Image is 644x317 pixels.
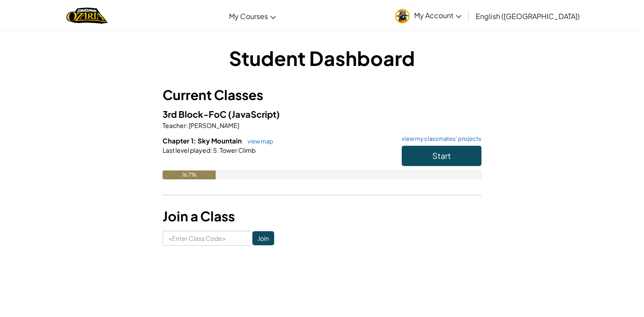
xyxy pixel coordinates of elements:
[397,136,481,142] a: view my classmates' projects
[243,138,273,145] a: view map
[210,146,212,154] span: :
[186,121,188,129] span: :
[66,7,108,25] img: Home
[163,206,481,226] h3: Join a Class
[163,108,228,120] span: 3rd Block-FoC
[163,121,186,129] span: Teacher
[414,11,462,20] span: My Account
[163,136,243,145] span: Chapter 1: Sky Mountain
[471,4,584,28] a: English ([GEOGRAPHIC_DATA])
[391,2,466,30] a: My Account
[402,146,481,166] button: Start
[163,231,252,246] input: <Enter Class Code>
[188,121,239,129] span: [PERSON_NAME]
[225,4,280,28] a: My Courses
[229,12,268,21] span: My Courses
[163,44,481,72] h1: Student Dashboard
[476,12,580,21] span: English ([GEOGRAPHIC_DATA])
[163,146,210,154] span: Last level played
[395,9,410,23] img: avatar
[163,170,216,179] div: 16.7%
[66,7,108,25] a: Ozaria by CodeCombat logo
[432,151,451,161] span: Start
[252,231,274,245] input: Join
[228,108,280,120] span: (JavaScript)
[163,85,481,105] h3: Current Classes
[212,146,219,154] span: 5.
[219,146,256,154] span: Tower Climb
